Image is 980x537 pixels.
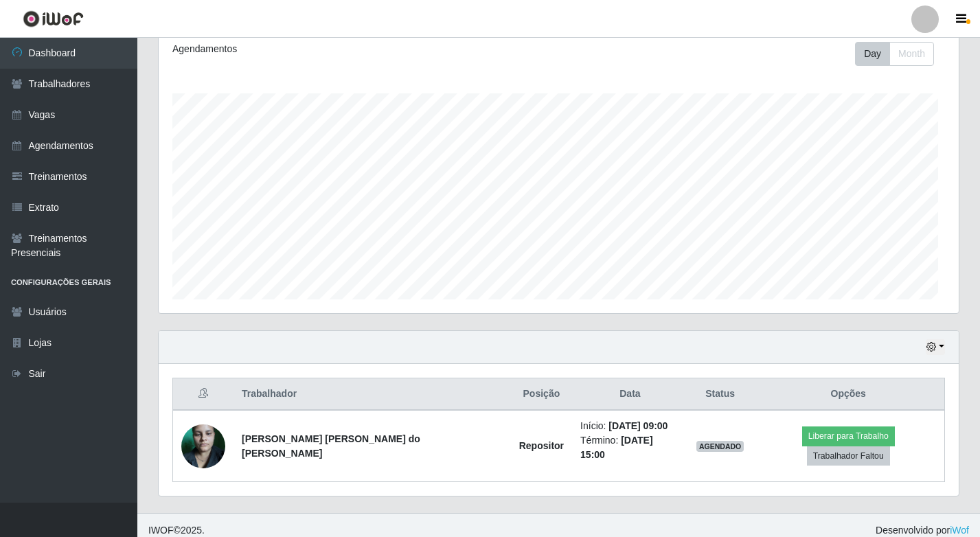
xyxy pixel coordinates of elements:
div: First group [855,42,934,66]
img: CoreUI Logo [23,10,84,27]
strong: [PERSON_NAME] [PERSON_NAME] do [PERSON_NAME] [242,433,420,459]
a: iWof [950,525,969,536]
th: Status [688,378,753,411]
th: Trabalhador [233,378,511,411]
time: [DATE] 09:00 [608,420,668,431]
button: Day [855,42,890,66]
strong: Repositor [519,440,564,451]
span: IWOF [148,525,174,536]
th: Data [572,378,688,411]
button: Trabalhador Faltou [807,446,890,466]
th: Opções [752,378,944,411]
button: Month [889,42,934,66]
li: Início: [580,419,680,433]
div: Agendamentos [172,42,482,56]
button: Liberar para Trabalho [802,426,895,446]
span: AGENDADO [696,441,744,452]
li: Término: [580,433,680,462]
th: Posição [511,378,572,411]
div: Toolbar with button groups [855,42,945,66]
img: 1757427343985.jpeg [181,417,225,475]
